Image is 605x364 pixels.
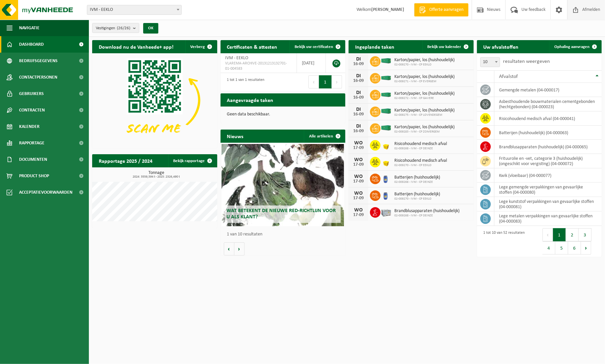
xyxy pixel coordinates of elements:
div: 17-09 [352,196,365,201]
img: PB-LB-0680-HPE-GY-11 [381,206,392,217]
div: WO [352,174,365,179]
span: 02-009268 - IVM - CP DEINZE [394,180,440,184]
img: Download de VHEPlus App [92,53,217,147]
span: Karton/papier, los (huishoudelijk) [394,58,455,63]
a: Ophaling aanvragen [549,40,601,53]
span: 02-009271 - IVM - CP EVERGEM [394,80,455,84]
span: Contracten [19,102,45,118]
span: Contactpersonen [19,69,57,85]
img: LP-OT-00060-HPE-21 [381,173,392,184]
div: 17-09 [352,213,365,217]
img: HK-XC-30-GN-00 [381,75,392,81]
span: Product Shop [19,168,49,184]
h2: Nieuws [221,130,250,142]
div: 16-09 [352,79,365,83]
span: IVM - EEKLO [87,5,181,14]
td: [DATE] [297,53,326,73]
div: DI [352,57,365,62]
span: Kalender [19,118,39,135]
span: Verberg [191,45,205,49]
span: IVM - EEKLO [87,5,182,15]
a: Bekijk uw kalender [422,40,473,53]
td: kwik (vloeibaar) (04-000077) [494,168,602,182]
button: Volgende [234,242,245,255]
span: Karton/papier, los (huishoudelijk) [394,91,455,96]
span: Ophaling aanvragen [554,45,590,49]
h2: Aangevraagde taken [221,93,280,106]
button: Verberg [185,40,217,53]
img: HK-XC-30-GN-00 [381,91,392,97]
button: 1 [319,75,332,88]
img: HK-XC-40-GN-00 [381,108,392,114]
span: 02-009270 - IVM - CP EEKLO [394,197,440,201]
td: lege metalen verpakkingen van gevaarlijke stoffen (04-000083) [494,211,602,226]
a: Offerte aanvragen [414,3,468,16]
span: Brandblusapparaten (huishoudelijk) [394,208,460,214]
td: brandblusapparaten (huishoudelijk) (04-000065) [494,140,602,154]
button: 1 [553,228,566,241]
div: WO [352,207,365,213]
td: lege kunststof verpakkingen van gevaarlijke stoffen (04-000081) [494,197,602,211]
div: DI [352,107,365,112]
span: 02-009275 - IVM - CP LOVENDEGEM [394,113,455,117]
button: 3 [579,228,592,241]
span: 02-009283 - IVM - CP ZOMERGEM [394,130,455,134]
span: Bedrijfsgegevens [19,53,58,69]
div: DI [352,124,365,129]
div: WO [352,140,365,146]
span: Batterijen (huishoudelijk) [394,192,440,197]
span: 02-009270 - IVM - CP EEKLO [394,63,455,67]
td: lege gemengde verpakkingen van gevaarlijke stoffen (04-000080) [494,182,602,197]
img: HK-XC-40-GN-00 [381,58,392,64]
h2: Rapportage 2025 / 2024 [92,154,159,167]
p: 1 van 10 resultaten [227,232,342,237]
span: Navigatie [19,20,39,36]
div: 17-09 [352,179,365,184]
a: Alle artikelen [304,130,345,143]
span: Bekijk uw certificaten [295,45,333,49]
span: 10 [480,57,500,67]
a: Bekijk rapportage [168,154,217,167]
img: LP-OT-00060-HPE-21 [381,189,392,201]
h3: Tonnage [95,171,217,179]
div: DI [352,73,365,79]
span: Documenten [19,151,47,168]
span: Rapportage [19,135,44,151]
td: frituurolie en -vet, categorie 3 (huishoudelijk) (ongeschikt voor vergisting) (04-000072) [494,154,602,168]
span: 02-009268 - IVM - CP DEINZE [394,214,460,218]
h2: Download nu de Vanheede+ app! [92,40,180,53]
span: 10 [481,58,500,67]
h2: Certificaten & attesten [221,40,284,53]
div: 16-09 [352,129,365,133]
div: 1 tot 1 van 1 resultaten [224,75,265,89]
span: Karton/papier, los (huishoudelijk) [394,74,455,80]
div: 1 tot 10 van 52 resultaten [480,228,525,255]
strong: [PERSON_NAME] [371,7,404,12]
button: Vestigingen(26/26) [92,23,139,33]
td: batterijen (huishoudelijk) (04-000063) [494,126,602,140]
div: WO [352,191,365,196]
span: VLAREMA-ARCHIVE-20131213132701-01-004583 [225,61,292,71]
p: Geen data beschikbaar. [227,112,339,117]
button: Next [332,75,342,88]
span: Gebruikers [19,85,44,102]
span: Batterijen (huishoudelijk) [394,175,440,180]
button: 5 [555,241,568,255]
td: gemengde metalen (04-000017) [494,83,602,97]
td: asbesthoudende bouwmaterialen cementgebonden (hechtgebonden) (04-000023) [494,97,602,111]
button: Vorige [224,242,234,255]
span: 02-009272 - IVM - CP GAVERE [394,96,455,100]
span: Acceptatievoorwaarden [19,184,72,201]
a: Bekijk uw certificaten [289,40,345,53]
div: 16-09 [352,62,365,66]
div: 17-09 [352,146,365,150]
span: Dashboard [19,36,44,53]
span: Risicohoudend medisch afval [394,158,447,163]
button: Next [581,241,591,255]
div: DI [352,90,365,95]
div: WO [352,157,365,162]
span: 02-009270 - IVM - CP EEKLO [394,163,447,167]
img: LP-SB-00030-HPE-22 [381,139,392,150]
span: 2024: 3559,594 t - 2025: 2326,490 t [95,175,217,179]
a: Wat betekent de nieuwe RED-richtlijn voor u als klant? [222,144,344,226]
